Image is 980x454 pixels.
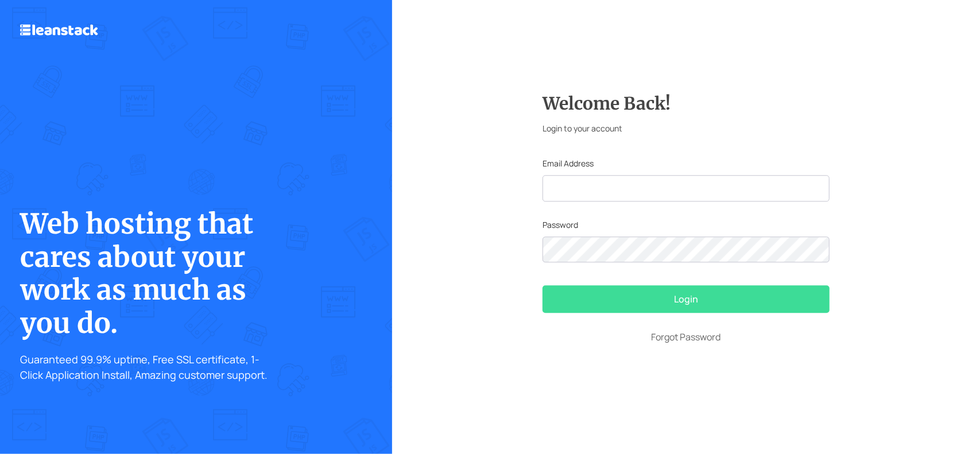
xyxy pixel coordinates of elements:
[543,219,578,231] label: Password
[20,208,280,340] h1: Web hosting that cares about your work as much as you do.
[543,122,830,134] p: Login to your account
[543,330,830,344] a: Forgot Password
[20,352,280,383] p: Guaranteed 99.9% uptime, Free SSL certificate, 1-Click Application Install, Amazing customer supp...
[543,93,830,114] h3: Welcome Back!
[543,285,830,313] button: Login
[543,157,594,169] label: Email Address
